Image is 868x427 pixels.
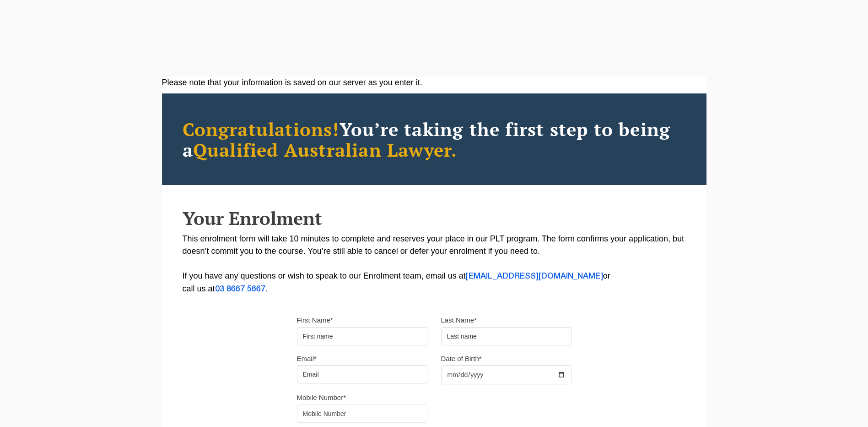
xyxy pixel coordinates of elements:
span: Qualified Australian Lawyer. [193,137,458,162]
a: 03 8667 5667 [215,285,265,293]
label: First Name* [297,316,333,325]
h2: You’re taking the first step to being a [183,119,686,160]
div: Please note that your information is saved on our server as you enter it. [162,77,706,89]
span: Congratulations! [183,117,340,141]
input: Last name [441,327,571,345]
a: [EMAIL_ADDRESS][DOMAIN_NAME] [466,273,603,280]
input: First name [297,327,427,345]
label: Email* [297,354,317,363]
input: Email [297,365,427,383]
label: Mobile Number* [297,393,346,402]
label: Date of Birth* [441,354,482,363]
p: This enrolment form will take 10 minutes to complete and reserves your place in our PLT program. ... [183,233,686,296]
input: Mobile Number [297,405,427,423]
h2: Your Enrolment [183,208,686,228]
label: Last Name* [441,316,477,325]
